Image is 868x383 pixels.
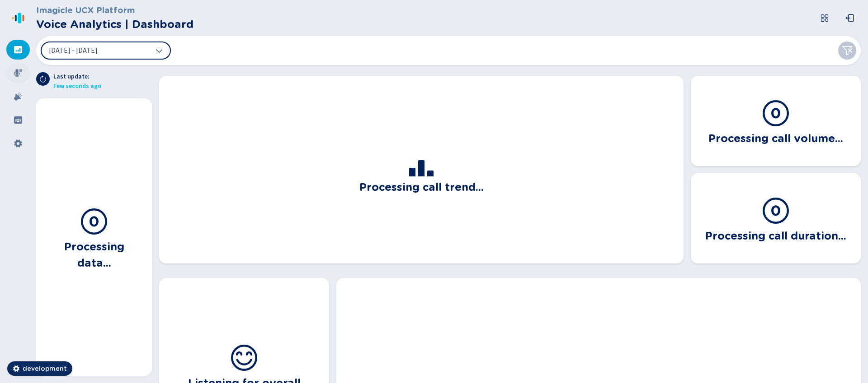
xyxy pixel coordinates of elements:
span: Few seconds ago [53,82,101,91]
button: development [7,361,72,376]
svg: chevron-down [156,47,163,54]
div: Alarms [6,87,30,106]
svg: dashboard-filled [14,45,23,54]
h3: Processing call volume... [708,128,843,147]
div: Dashboard [6,40,30,60]
h3: Processing call duration... [705,225,846,244]
h2: Voice Analytics | Dashboard [36,16,193,32]
svg: box-arrow-left [845,14,854,23]
svg: groups-filled [14,115,23,125]
svg: arrow-clockwise [39,75,47,83]
svg: alarm-filled [14,92,23,101]
span: Last update: [53,72,101,82]
div: Groups [6,110,30,130]
div: Recordings [6,63,30,83]
h3: Processing call trend... [359,176,484,195]
button: [DATE] - [DATE] [41,42,171,60]
span: [DATE] - [DATE] [49,47,98,54]
button: Clear filters [838,42,856,60]
div: Settings [6,134,30,153]
svg: mic-fill [14,69,23,78]
h3: Imagicle UCX Platform [36,4,193,16]
h3: Processing data... [47,236,141,271]
svg: funnel-disabled [842,45,853,56]
span: development [23,364,67,373]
